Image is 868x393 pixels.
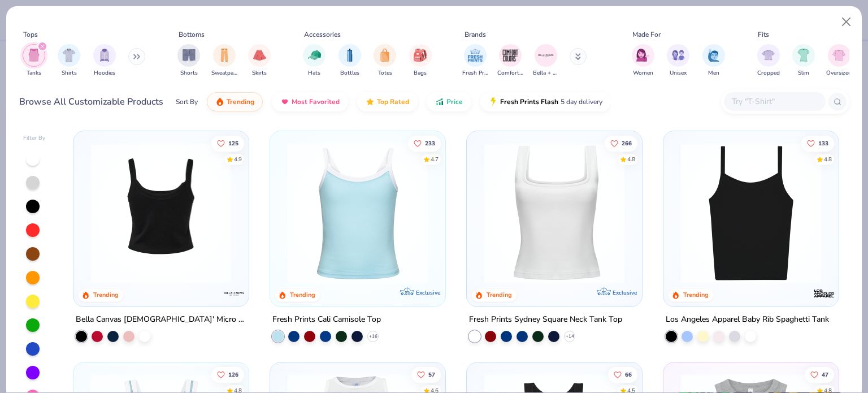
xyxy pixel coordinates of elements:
[176,97,198,107] div: Sort By
[94,69,115,77] span: Hoodies
[565,333,574,340] span: + 14
[497,44,523,77] button: filter button
[93,44,116,77] button: filter button
[308,49,321,62] img: Hats Image
[212,135,245,151] button: Like
[537,47,554,64] img: Bella + Canvas Image
[462,44,488,77] button: filter button
[177,44,200,77] div: filter for Shorts
[338,44,361,77] div: filter for Bottles
[252,69,267,77] span: Skirts
[425,140,435,146] span: 233
[427,92,471,111] button: Price
[826,44,852,77] button: filter button
[177,44,200,77] button: filter button
[500,97,558,106] span: Fresh Prints Flash
[469,313,622,327] div: Fresh Prints Sydney Square Neck Tank Top
[292,97,340,106] span: Most Favorited
[497,69,523,77] span: Comfort Colors
[465,29,486,40] div: Brands
[409,44,432,77] div: filter for Bags
[497,44,523,77] div: filter for Comfort Colors
[303,44,325,77] button: filter button
[281,142,434,284] img: a25d9891-da96-49f3-a35e-76288174bf3a
[797,49,810,62] img: Slim Image
[428,372,435,377] span: 57
[836,11,857,33] button: Close
[467,47,484,64] img: Fresh Prints Image
[446,97,463,106] span: Price
[272,313,381,327] div: Fresh Prints Cali Camisole Top
[183,49,196,62] img: Shorts Image
[409,44,432,77] button: filter button
[632,44,654,77] div: filter for Women
[58,44,80,77] div: filter for Shirts
[462,44,488,77] div: filter for Fresh Prints
[23,29,38,40] div: Tops
[212,366,245,382] button: Like
[675,142,827,284] img: cbf11e79-2adf-4c6b-b19e-3da42613dd1b
[23,44,45,77] button: filter button
[708,49,720,62] img: Men Image
[253,49,266,62] img: Skirts Image
[248,44,271,77] div: filter for Skirts
[670,69,687,77] span: Unisex
[757,44,780,77] div: filter for Cropped
[280,97,289,106] img: most_fav.gif
[822,372,828,377] span: 47
[818,140,828,146] span: 133
[672,49,685,62] img: Unisex Image
[758,29,769,40] div: Fits
[411,366,441,382] button: Like
[408,135,441,151] button: Like
[93,44,116,77] div: filter for Hoodies
[622,140,632,146] span: 266
[625,372,632,377] span: 66
[812,282,835,305] img: Los Angeles Apparel logo
[502,47,519,64] img: Comfort Colors Image
[478,142,631,284] img: 94a2aa95-cd2b-4983-969b-ecd512716e9a
[235,155,242,163] div: 4.9
[708,69,719,77] span: Men
[824,155,832,163] div: 4.8
[215,97,224,106] img: trending.gif
[533,44,559,77] div: filter for Bella + Canvas
[731,95,818,108] input: Try "T-Shirt"
[489,97,498,106] img: flash.gif
[180,69,198,77] span: Shorts
[627,155,635,163] div: 4.8
[207,92,263,111] button: Trending
[416,289,440,296] span: Exclusive
[431,155,439,163] div: 4.7
[757,69,780,77] span: Cropped
[702,44,725,77] button: filter button
[832,49,845,62] img: Oversized Image
[340,69,359,77] span: Bottles
[229,372,239,377] span: 126
[211,69,237,77] span: Sweatpants
[608,366,637,382] button: Like
[19,95,163,109] div: Browse All Customizable Products
[533,69,559,77] span: Bella + Canvas
[533,44,559,77] button: filter button
[414,69,427,77] span: Bags
[377,97,409,106] span: Top Rated
[374,44,396,77] div: filter for Totes
[480,92,611,111] button: Fresh Prints Flash5 day delivery
[357,92,418,111] button: Top Rated
[62,69,77,77] span: Shirts
[702,44,725,77] div: filter for Men
[58,44,80,77] button: filter button
[63,49,76,62] img: Shirts Image
[211,44,237,77] div: filter for Sweatpants
[798,69,809,77] span: Slim
[366,97,375,106] img: TopRated.gif
[826,69,852,77] span: Oversized
[805,366,834,382] button: Like
[792,44,815,77] button: filter button
[667,44,689,77] button: filter button
[272,92,348,111] button: Most Favorited
[218,49,231,62] img: Sweatpants Image
[378,69,392,77] span: Totes
[223,282,245,305] img: Bella + Canvas logo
